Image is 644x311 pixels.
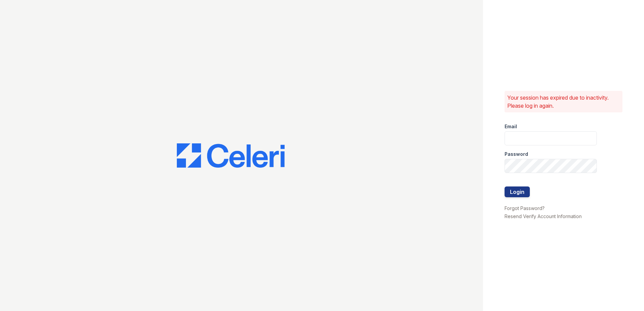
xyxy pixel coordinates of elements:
[505,151,528,158] label: Password
[507,94,620,110] p: Your session has expired due to inactivity. Please log in again.
[505,213,582,219] a: Resend Verify Account Information
[505,123,517,130] label: Email
[505,205,545,211] a: Forgot Password?
[177,143,285,168] img: CE_Logo_Blue-a8612792a0a2168367f1c8372b55b34899dd931a85d93a1a3d3e32e68fde9ad4.png
[505,186,530,197] button: Login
